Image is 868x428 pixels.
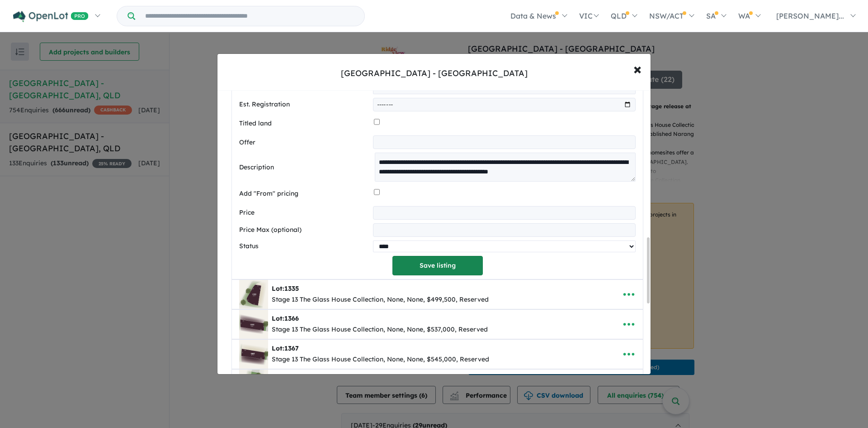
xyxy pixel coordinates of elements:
[239,340,268,369] img: Ridgeview%20Estate%20-%20Narangba%20-%20Lot%201367___1754455909.jpg
[239,225,369,236] label: Price Max (optional)
[272,354,489,365] div: Stage 13 The Glass House Collection, None, None, $545,000, Reserved
[284,284,299,293] span: 1335
[272,294,489,305] div: Stage 13 The Glass House Collection, None, None, $499,500, Reserved
[239,280,268,309] img: Ridgeview%20Estate%20-%20Narangba%20-%20Lot%201335___1754456032.jpg
[239,137,369,148] label: Offer
[13,11,89,22] img: Openlot PRO Logo White
[272,314,299,322] b: Lot:
[239,241,369,252] label: Status
[392,256,483,275] button: Save listing
[137,6,363,26] input: Try estate name, suburb, builder or developer
[239,207,369,218] label: Price
[239,99,369,110] label: Est. Registration
[284,344,299,352] span: 1367
[239,188,370,199] label: Add "From" pricing
[272,344,299,352] b: Lot:
[633,59,642,78] span: ×
[284,314,299,322] span: 1366
[272,324,488,335] div: Stage 13 The Glass House Collection, None, None, $537,000, Reserved
[239,162,371,173] label: Description
[239,370,268,399] img: Ridgeview%20Estate%20-%20Narangba%20-%20Lot%201341___1753321950.jpg
[341,67,528,79] div: [GEOGRAPHIC_DATA] - [GEOGRAPHIC_DATA]
[272,284,299,293] b: Lot:
[776,11,844,20] span: [PERSON_NAME]...
[239,118,370,129] label: Titled land
[239,310,268,339] img: Ridgeview%20Estate%20-%20Narangba%20-%20Lot%201366___1754453857.jpg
